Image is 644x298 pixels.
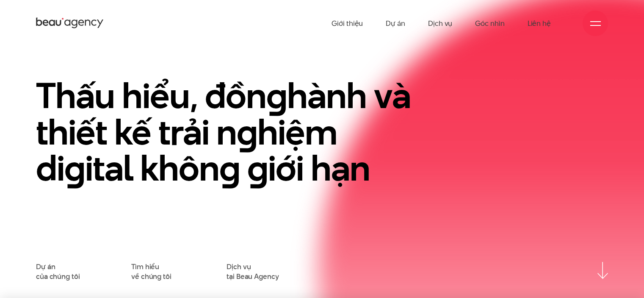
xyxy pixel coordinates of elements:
[131,262,171,281] a: Tìm hiểuvề chúng tôi
[36,262,80,281] a: Dự áncủa chúng tôi
[266,71,287,120] en: g
[227,262,279,281] a: Dịch vụtại Beau Agency
[247,143,268,193] en: g
[64,143,85,193] en: g
[219,143,240,193] en: g
[237,107,257,157] en: g
[36,78,413,187] h1: Thấu hiểu, đồn hành và thiết kế trải n hiệm di ital khôn iới hạn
